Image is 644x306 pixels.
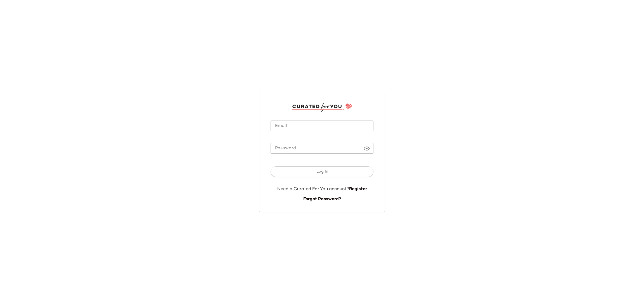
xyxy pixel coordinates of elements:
[349,187,367,192] a: Register
[292,103,352,112] img: cfy_login_logo.DGdB1djN.svg
[277,187,349,192] span: Need a Curated For You account?
[316,170,328,174] span: Log In
[303,197,341,202] a: Forgot Password?
[271,166,373,177] button: Log In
